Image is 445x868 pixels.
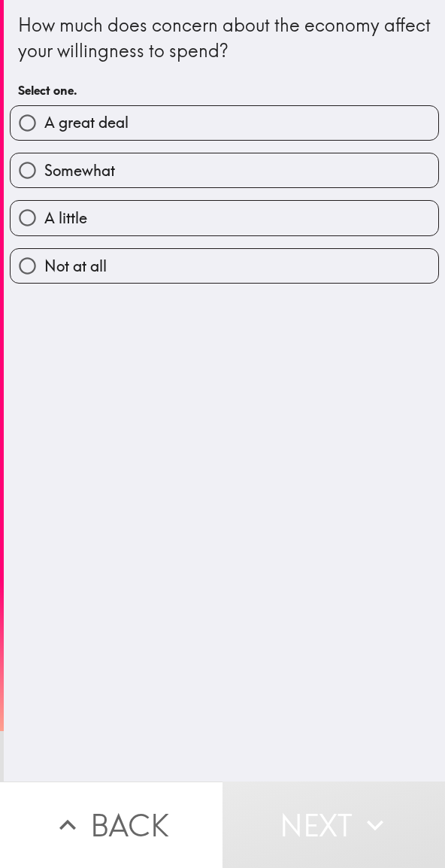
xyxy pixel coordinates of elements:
[44,160,115,181] span: Somewhat
[11,106,438,140] button: A great deal
[11,249,438,283] button: Not at all
[11,153,438,187] button: Somewhat
[11,201,438,235] button: A little
[44,112,129,133] span: A great deal
[18,82,431,99] h6: Select one.
[44,208,87,229] span: A little
[18,13,431,63] div: How much does concern about the economy affect your willingness to spend?
[44,256,107,277] span: Not at all
[222,782,445,868] button: Next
